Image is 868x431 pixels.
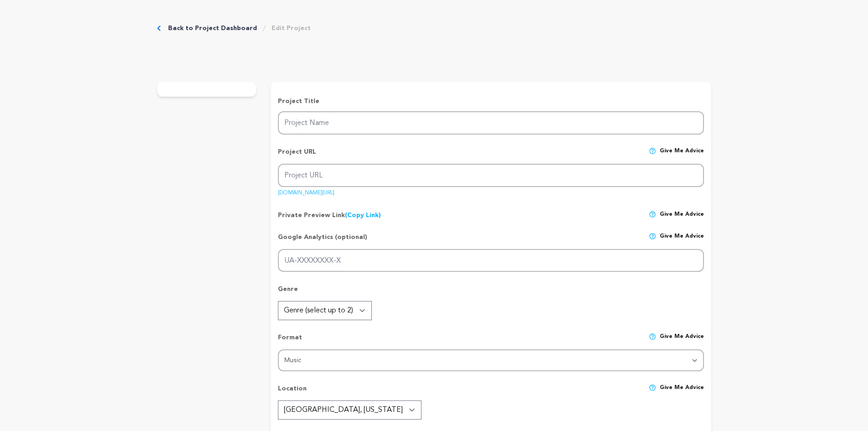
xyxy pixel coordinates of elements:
[278,111,704,135] input: Project Name
[157,24,311,33] div: Breadcrumb
[660,211,704,220] span: Give me advice
[660,333,704,349] span: Give me advice
[278,249,704,272] input: UA-XXXXXXXX-X
[660,147,704,164] span: Give me advice
[649,384,656,391] img: help-circle.svg
[278,187,334,196] a: [DOMAIN_NAME][URL]
[272,24,311,33] a: Edit Project
[649,333,656,340] img: help-circle.svg
[278,147,316,164] p: Project URL
[278,233,367,249] p: Google Analytics (optional)
[649,211,656,218] img: help-circle.svg
[345,212,381,218] a: (Copy Link)
[660,233,704,249] span: Give me advice
[649,233,656,240] img: help-circle.svg
[278,285,704,301] p: Genre
[649,147,656,155] img: help-circle.svg
[168,24,257,33] a: Back to Project Dashboard
[278,211,381,220] p: Private Preview Link
[278,164,704,187] input: Project URL
[278,333,302,349] p: Format
[278,97,704,106] p: Project Title
[278,384,307,400] p: Location
[660,384,704,400] span: Give me advice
